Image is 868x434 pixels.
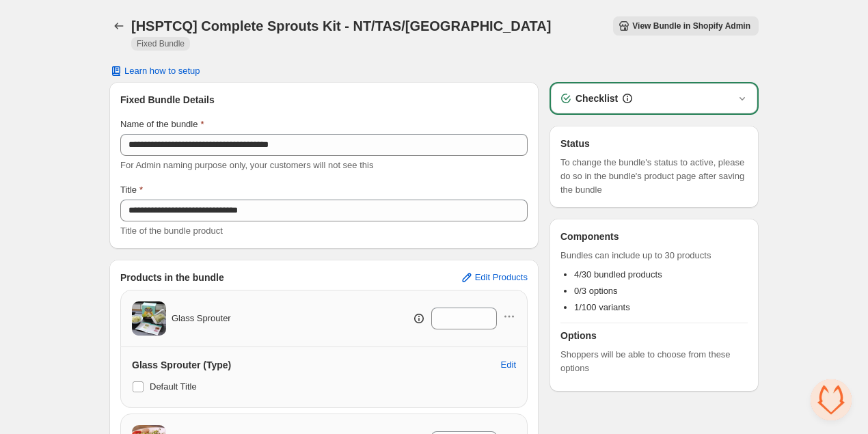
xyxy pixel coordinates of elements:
[131,18,551,34] h1: [HSPTCQ] Complete Sprouts Kit - NT/TAS/[GEOGRAPHIC_DATA]
[560,230,619,243] h3: Components
[172,312,231,325] span: Glass Sprouter
[574,302,630,312] span: 1/100 variants
[560,249,748,262] span: Bundles can include up to 30 products
[574,269,662,280] span: 4/30 bundled products
[120,226,223,236] span: Title of the bundle product
[120,160,373,170] span: For Admin naming purpose only, your customers will not see this
[120,93,528,107] h3: Fixed Bundle Details
[132,301,166,336] img: Glass Sprouter
[501,360,516,370] span: Edit
[120,271,224,284] h3: Products in the bundle
[137,38,185,49] span: Fixed Bundle
[120,183,143,197] label: Title
[120,118,204,131] label: Name of the bundle
[560,329,748,342] h3: Options
[109,16,128,36] button: Back
[124,66,200,77] span: Learn how to setup
[613,16,759,36] button: View Bundle in Shopify Admin
[101,62,208,81] button: Learn how to setup
[560,156,748,197] span: To change the bundle's status to active, please do so in the bundle's product page after saving t...
[475,272,528,283] span: Edit Products
[632,21,750,31] span: View Bundle in Shopify Admin
[452,267,536,288] button: Edit Products
[811,379,852,420] div: Open chat
[560,348,748,375] span: Shoppers will be able to choose from these options
[132,358,231,372] h3: Glass Sprouter (Type)
[575,92,618,105] h3: Checklist
[150,381,197,392] span: Default Title
[574,286,618,296] span: 0/3 options
[493,354,524,376] button: Edit
[560,137,748,150] h3: Status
